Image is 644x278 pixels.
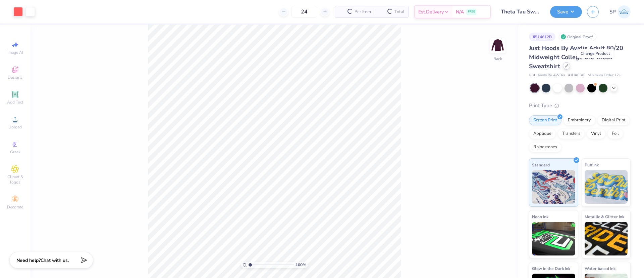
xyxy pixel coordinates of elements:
span: SP [609,8,616,16]
span: Chat with us. [41,257,69,264]
div: Digital Print [597,115,630,125]
div: Applique [529,129,556,139]
span: Est. Delivery [418,8,444,15]
img: Neon Ink [532,222,575,255]
span: # JHA030 [568,73,584,78]
div: Rhinestones [529,142,561,152]
img: Puff Ink [585,170,628,204]
div: Change Product [577,49,613,58]
span: Greek [10,149,20,155]
input: Untitled Design [496,5,545,18]
input: – – [291,6,317,18]
a: SP [609,5,631,18]
div: Embroidery [563,115,595,125]
div: Screen Print [529,115,561,125]
span: 100 % [296,262,306,268]
img: Shreyas Prashanth [618,5,631,18]
div: Foil [607,129,623,139]
span: Decorate [7,204,23,210]
span: Standard [532,161,550,168]
span: Just Hoods By Awdis Adult 80/20 Midweight College Crewneck Sweatshirt [529,44,623,70]
span: Total [394,8,405,15]
span: Add Text [7,100,23,105]
span: FREE [468,9,475,14]
span: Metallic & Glitter Ink [585,213,624,220]
span: Puff Ink [585,161,599,168]
span: Per Item [355,8,371,15]
strong: Need help? [16,257,41,264]
span: Image AI [7,50,23,55]
div: Transfers [558,129,585,139]
span: Water based Ink [585,265,615,272]
div: Back [493,56,502,62]
img: Standard [532,170,575,204]
span: Minimum Order: 12 + [588,73,621,78]
button: Save [550,6,582,18]
span: N/A [456,8,464,15]
div: Vinyl [587,129,605,139]
span: Glow in the Dark Ink [532,265,570,272]
span: Designs [8,75,22,80]
span: Neon Ink [532,213,548,220]
div: Original Proof [559,33,596,41]
span: Just Hoods By AWDis [529,73,565,78]
div: # 514612B [529,33,555,41]
div: Print Type [529,102,631,110]
img: Metallic & Glitter Ink [585,222,628,255]
img: Back [491,39,504,52]
span: Upload [8,124,22,130]
span: Clipart & logos [3,174,27,185]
